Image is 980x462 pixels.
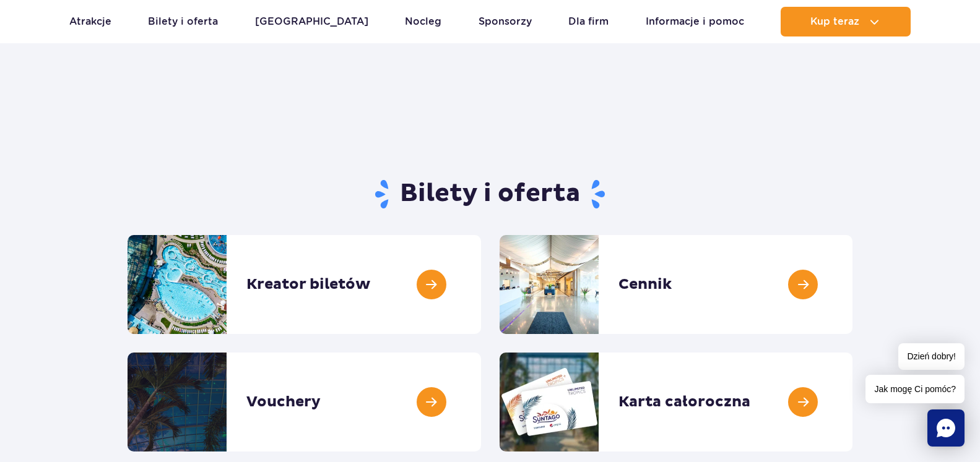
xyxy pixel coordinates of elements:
a: Bilety i oferta [148,7,218,36]
a: Dla firm [568,7,609,36]
button: Kup teraz [781,7,911,36]
span: Jak mogę Ci pomóc? [865,375,965,403]
a: Informacje i pomoc [646,7,744,36]
a: Atrakcje [69,7,111,36]
a: [GEOGRAPHIC_DATA] [255,7,368,36]
h1: Bilety i oferta [128,178,852,210]
a: Sponsorzy [479,7,532,36]
span: Dzień dobry! [898,343,965,370]
div: Chat [927,409,965,447]
span: Kup teraz [810,16,859,27]
a: Nocleg [405,7,441,36]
